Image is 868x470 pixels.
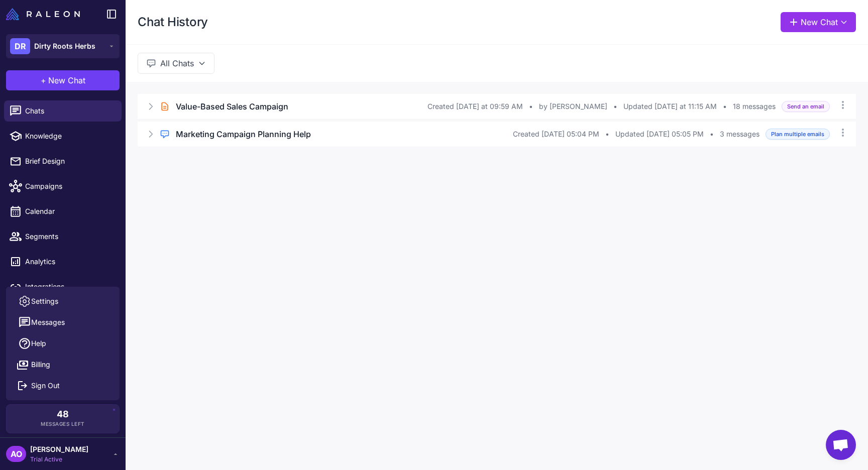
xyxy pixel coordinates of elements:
[34,41,95,52] span: Dirty Roots Herbs
[48,74,85,86] span: New Chat
[25,156,114,167] span: Brief Design
[31,296,58,307] span: Settings
[4,201,122,222] a: Calendar
[4,176,122,197] a: Campaigns
[41,420,85,428] span: Messages Left
[613,101,617,112] span: •
[710,129,714,140] span: •
[30,444,88,455] span: [PERSON_NAME]
[513,129,599,140] span: Created [DATE] 05:04 PM
[615,129,704,140] span: Updated [DATE] 05:05 PM
[30,455,88,464] span: Trial Active
[10,312,116,333] button: Messages
[4,226,122,247] a: Segments
[25,206,114,217] span: Calendar
[4,100,122,122] a: Chats
[623,101,717,112] span: Updated [DATE] at 11:15 AM
[4,151,122,172] a: Brief Design
[25,105,114,116] span: Chats
[781,12,856,32] button: New Chat
[25,281,114,292] span: Integrations
[10,38,30,54] div: DR
[176,128,311,140] h3: Marketing Campaign Planning Help
[733,101,776,112] span: 18 messages
[31,359,50,370] span: Billing
[31,380,60,391] span: Sign Out
[605,129,609,140] span: •
[720,129,759,140] span: 3 messages
[41,74,46,86] span: +
[766,129,830,140] span: Plan multiple emails
[10,375,116,396] button: Sign Out
[6,446,26,462] div: AO
[25,231,114,242] span: Segments
[4,276,122,297] a: Integrations
[25,131,114,142] span: Knowledge
[138,14,208,30] h1: Chat History
[6,8,84,20] a: Raleon Logo
[4,251,122,272] a: Analytics
[31,338,46,349] span: Help
[25,181,114,192] span: Campaigns
[723,101,727,112] span: •
[4,126,122,147] a: Knowledge
[57,410,69,419] span: 48
[10,333,116,354] a: Help
[6,8,80,20] img: Raleon Logo
[176,100,288,112] h3: Value-Based Sales Campaign
[6,70,120,90] button: +New Chat
[427,101,523,112] span: Created [DATE] at 09:59 AM
[539,101,607,112] span: by [PERSON_NAME]
[6,34,120,58] button: DRDirty Roots Herbs
[782,101,830,112] span: Send an email
[31,317,65,328] span: Messages
[529,101,533,112] span: •
[826,430,856,460] div: Open chat
[25,256,114,267] span: Analytics
[138,53,214,74] button: All Chats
